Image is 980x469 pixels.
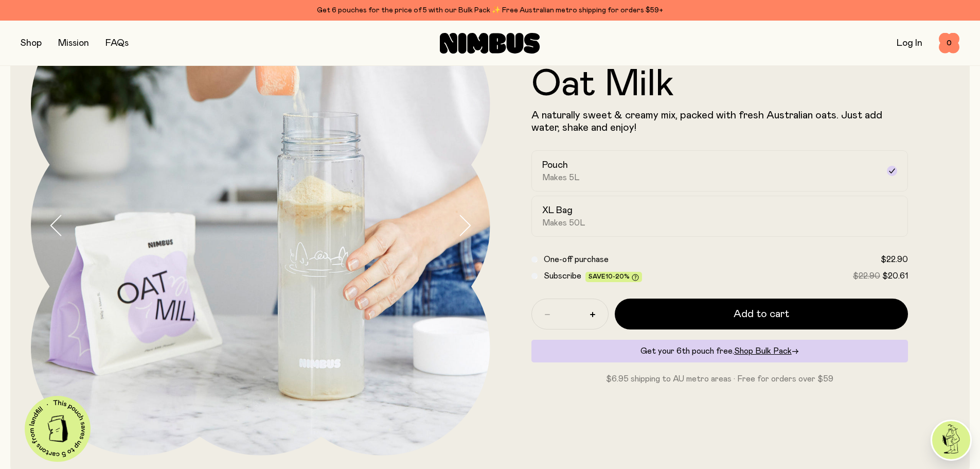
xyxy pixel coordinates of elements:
[881,255,908,264] span: $22.90
[542,172,580,183] span: Makes 5L
[897,39,922,48] a: Log In
[542,218,585,228] span: Makes 50L
[615,299,908,329] button: Add to cart
[605,273,630,280] span: 10-20%
[939,33,959,54] button: 0
[531,109,908,134] p: A naturally sweet & creamy mix, packed with fresh Australian oats. Just add water, shake and enjoy!
[21,4,959,16] div: Get 6 pouches for the price of 5 with our Bulk Pack ✨ Free Australian metro shipping for orders $59+
[58,39,89,48] a: Mission
[932,421,970,459] img: agent
[882,272,908,280] span: $20.61
[544,255,609,264] span: One-off purchase
[542,159,568,171] h2: Pouch
[734,347,792,355] span: Shop Bulk Pack
[734,307,789,321] span: Add to cart
[531,340,908,362] div: Get your 6th pouch free.
[542,204,573,217] h2: XL Bag
[544,272,581,280] span: Subscribe
[589,273,639,281] span: Save
[853,272,880,280] span: $22.90
[734,347,799,355] a: Shop Bulk Pack→
[531,373,908,385] p: $6.95 shipping to AU metro areas · Free for orders over $59
[105,39,129,48] a: FAQs
[531,66,908,103] h1: Oat Milk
